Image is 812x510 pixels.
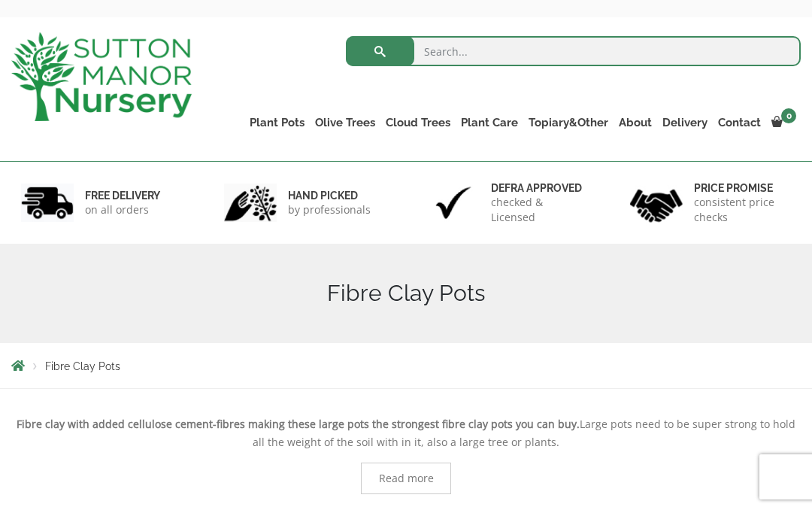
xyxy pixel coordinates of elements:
a: 0 [766,112,801,133]
span: 0 [781,108,796,123]
img: 3.jpg [427,184,480,222]
img: 1.jpg [21,184,74,222]
h6: Defra approved [491,181,588,195]
span: Fibre Clay Pots [45,360,120,372]
h6: hand picked [288,189,371,202]
img: 2.jpg [224,184,277,222]
h1: Fibre Clay Pots [11,280,801,307]
h6: FREE DELIVERY [85,189,160,202]
p: by professionals [288,202,371,217]
a: Contact [713,112,766,133]
a: Olive Trees [310,112,380,133]
a: Plant Care [456,112,523,133]
input: Search... [346,36,801,66]
a: Topiary&Other [523,112,614,133]
span: Read more [379,473,434,484]
img: 4.jpg [630,180,683,226]
a: About [614,112,657,133]
p: Large pots need to be super strong to hold all the weight of the soil with in it, also a large tr... [11,415,801,451]
p: consistent price checks [694,195,791,225]
p: checked & Licensed [491,195,588,225]
a: Cloud Trees [380,112,456,133]
a: Delivery [657,112,713,133]
nav: Breadcrumbs [11,360,801,372]
p: on all orders [85,202,160,217]
strong: Fibre clay with added cellulose cement-fibres making these large pots the strongest fibre clay po... [17,417,580,431]
h6: Price promise [694,181,791,195]
a: Plant Pots [244,112,310,133]
img: logo [11,32,192,121]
